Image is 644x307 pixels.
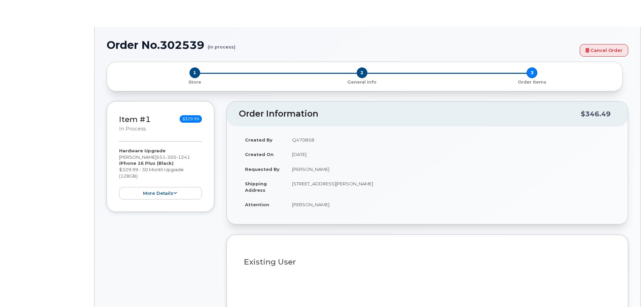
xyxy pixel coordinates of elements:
[119,148,166,153] strong: Hardware Upgrade
[245,152,274,157] strong: Created On
[245,137,273,143] strong: Created By
[581,108,611,120] div: $346.49
[280,79,444,85] p: General Info
[245,166,280,172] strong: Requested By
[286,147,616,162] td: [DATE]
[119,187,202,199] button: more details
[107,39,576,51] h1: Order No.302539
[156,154,190,160] span: 551
[112,78,277,85] a: 1 Store
[176,154,190,160] span: 1241
[189,67,200,78] span: 1
[119,148,202,199] div: [PERSON_NAME] $329.99 - 30 Month Upgrade (128GB)
[208,39,236,50] small: (in process)
[286,176,616,197] td: [STREET_ADDRESS][PERSON_NAME]
[245,181,267,193] strong: Shipping Address
[580,44,628,57] a: Cancel Order
[166,154,176,160] span: 305
[277,78,447,85] a: 2 General Info
[115,79,274,85] p: Store
[286,132,616,147] td: Q470858
[286,162,616,177] td: [PERSON_NAME]
[119,115,151,124] a: Item #1
[357,67,367,78] span: 2
[286,197,616,212] td: [PERSON_NAME]
[119,160,174,166] strong: iPhone 16 Plus (Black)
[119,126,146,132] small: in process
[245,202,269,207] strong: Attention
[239,109,581,119] h2: Order Information
[244,258,611,266] h3: Existing User
[180,115,202,123] span: $329.99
